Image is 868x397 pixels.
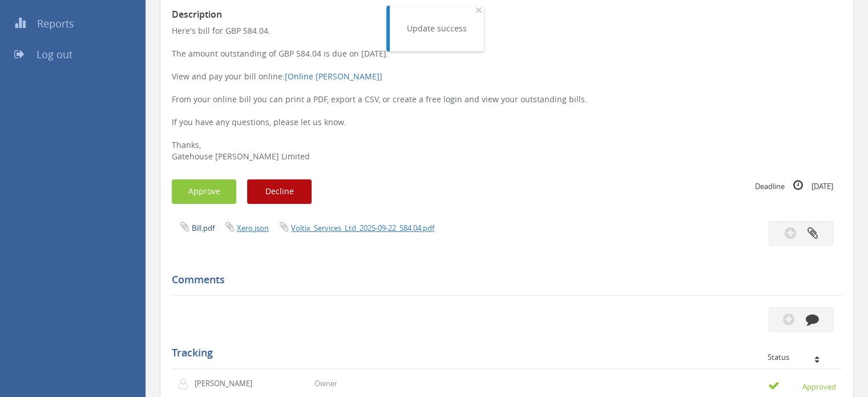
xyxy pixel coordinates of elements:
[314,378,337,389] p: Owner
[37,47,72,61] span: Log out
[172,25,842,162] p: Here's bill for GBP 584.04. The amount outstanding of GBP 584.04 is due on [DATE]. View and pay y...
[247,179,312,204] button: Decline
[768,353,833,361] div: Status
[407,23,467,34] div: Update success
[285,71,382,82] a: [Online [PERSON_NAME]]
[172,179,236,204] button: Approve
[172,274,833,286] h5: Comments
[192,223,215,233] a: Bill.pdf
[37,17,74,30] span: Reports
[172,347,833,359] h5: Tracking
[768,380,836,392] small: Approved
[237,223,269,233] a: Xero.json
[755,179,833,192] small: Deadline [DATE]
[475,2,482,18] span: ×
[172,10,842,20] h3: Description
[195,378,260,389] p: [PERSON_NAME]
[291,223,434,233] a: Voltix_Services_Ltd_2025-09-22_584.04.pdf
[177,378,195,390] img: user-icon.png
